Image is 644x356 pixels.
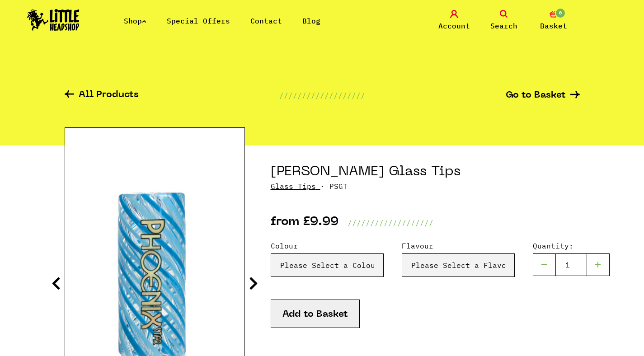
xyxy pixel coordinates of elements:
[533,240,610,251] label: Quantity:
[250,16,282,25] a: Contact
[271,217,338,228] p: from £9.99
[555,253,587,276] input: 1
[438,20,470,31] span: Account
[506,91,580,100] a: Go to Basket
[481,10,526,31] a: Search
[271,182,316,191] a: Glass Tips
[302,16,320,25] a: Blog
[540,20,567,31] span: Basket
[402,240,515,251] label: Flavour
[65,90,139,101] a: All Products
[271,181,580,192] p: · PSGT
[490,20,517,31] span: Search
[271,164,580,181] h1: [PERSON_NAME] Glass Tips
[531,10,576,31] a: 0 Basket
[555,8,566,19] span: 0
[271,300,360,328] button: Add to Basket
[124,16,146,25] a: Shop
[348,217,433,228] p: ///////////////////
[279,90,365,101] p: ///////////////////
[271,240,384,251] label: Colour
[167,16,230,25] a: Special Offers
[27,9,80,31] img: Little Head Shop Logo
